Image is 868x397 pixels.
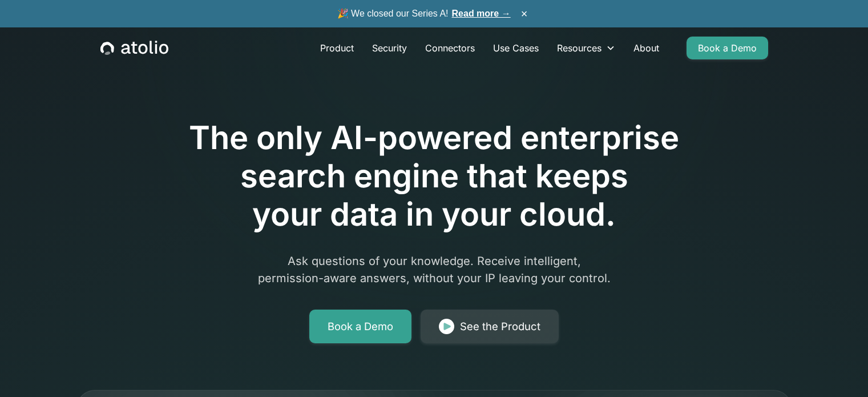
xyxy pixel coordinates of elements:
[416,37,484,59] a: Connectors
[624,37,668,59] a: About
[215,252,653,287] p: Ask questions of your knowledge. Receive intelligent, permission-aware answers, without your IP l...
[142,119,726,234] h1: The only AI-powered enterprise search engine that keeps your data in your cloud.
[421,310,559,344] a: See the Product
[687,37,768,59] a: Book a Demo
[557,41,601,55] div: Resources
[460,319,540,335] div: See the Product
[452,9,511,18] a: Read more →
[548,37,624,59] div: Resources
[363,37,416,59] a: Security
[484,37,548,59] a: Use Cases
[518,7,531,20] button: ×
[100,41,168,55] a: home
[311,37,363,59] a: Product
[337,7,511,21] span: 🎉 We closed our Series A!
[309,310,411,344] a: Book a Demo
